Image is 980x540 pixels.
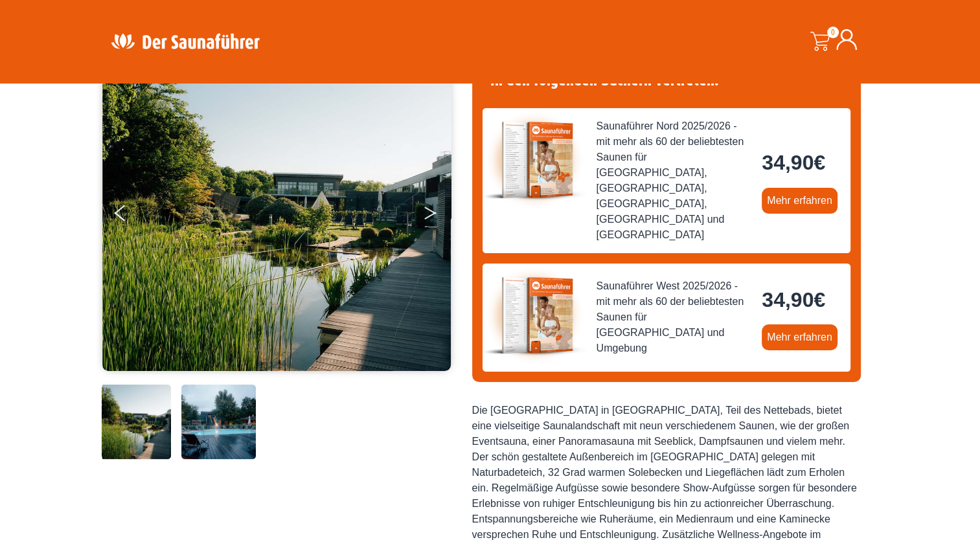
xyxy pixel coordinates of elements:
[115,199,147,232] button: Previous
[762,188,838,214] a: Mehr erfahren
[483,108,586,212] img: der-saunafuehrer-2025-nord.jpg
[483,264,586,367] img: der-saunafuehrer-2025-west.jpg
[762,288,825,311] bdi: 34,90
[597,278,752,356] span: Saunaführer West 2025/2026 - mit mehr als 60 der beliebtesten Saunen für [GEOGRAPHIC_DATA] und Um...
[827,27,839,38] span: 0
[814,151,825,174] span: €
[423,199,455,232] button: Next
[762,151,825,174] bdi: 34,90
[597,118,752,243] span: Saunaführer Nord 2025/2026 - mit mehr als 60 der beliebtesten Saunen für [GEOGRAPHIC_DATA], [GEOG...
[762,324,838,350] a: Mehr erfahren
[814,288,825,311] span: €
